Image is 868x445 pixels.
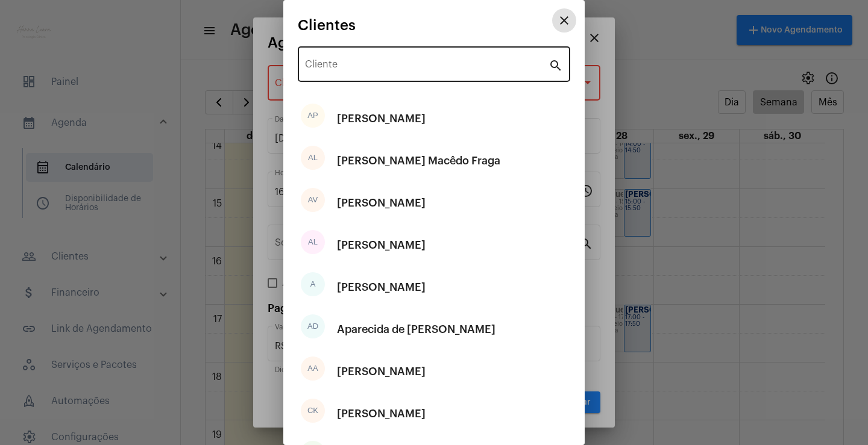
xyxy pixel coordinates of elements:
[337,227,426,263] div: [PERSON_NAME]
[337,269,426,305] div: [PERSON_NAME]
[337,311,495,347] div: Aparecida de [PERSON_NAME]
[337,353,426,390] div: [PERSON_NAME]
[301,399,325,423] div: CK
[305,61,549,72] input: Pesquisar cliente
[337,396,426,432] div: [PERSON_NAME]
[337,143,500,179] div: [PERSON_NAME] Macêdo Fraga
[301,230,325,254] div: AL
[301,104,325,128] div: AP
[298,17,356,33] span: Clientes
[337,101,426,137] div: [PERSON_NAME]
[337,185,426,221] div: [PERSON_NAME]
[301,188,325,212] div: AV
[301,356,325,381] div: AA
[301,314,325,338] div: AD
[549,58,563,72] mat-icon: search
[301,272,325,296] div: A
[301,146,325,170] div: AL
[557,13,571,28] mat-icon: close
